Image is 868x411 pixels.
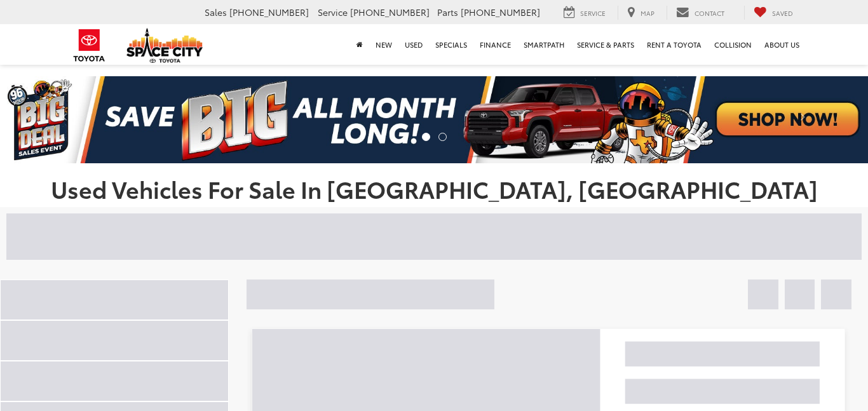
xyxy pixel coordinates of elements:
[517,24,571,65] a: SmartPath
[554,6,615,20] a: Service
[229,6,309,18] span: [PHONE_NUMBER]
[65,25,113,66] img: Toyota
[318,6,348,18] span: Service
[571,24,641,65] a: Service & Parts
[641,24,708,65] a: Rent a Toyota
[461,6,540,18] span: [PHONE_NUMBER]
[758,24,806,65] a: About Us
[618,6,664,20] a: Map
[667,6,734,20] a: Contact
[772,8,793,18] span: Saved
[126,28,203,63] img: Space City Toyota
[350,24,369,65] a: Home
[695,8,724,18] span: Contact
[437,6,458,18] span: Parts
[708,24,758,65] a: Collision
[350,6,430,18] span: [PHONE_NUMBER]
[473,24,517,65] a: Finance
[429,24,473,65] a: Specials
[580,8,606,18] span: Service
[398,24,429,65] a: Used
[205,6,227,18] span: Sales
[744,6,803,20] a: My Saved Vehicles
[369,24,398,65] a: New
[641,8,654,18] span: Map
